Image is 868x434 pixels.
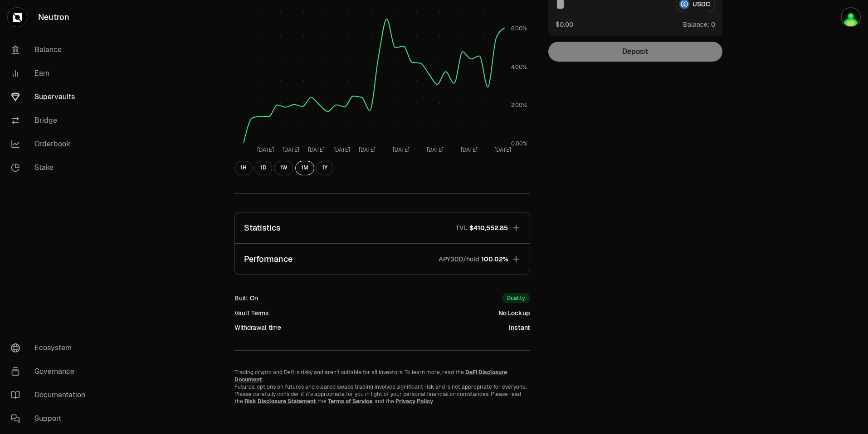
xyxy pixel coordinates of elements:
[481,255,508,264] span: 100.02%
[4,62,98,85] a: Earn
[4,336,98,360] a: Ecosystem
[4,85,98,109] a: Supervaults
[502,293,530,303] div: Duality
[683,20,709,29] span: Balance:
[393,146,410,154] tspan: [DATE]
[469,223,508,232] span: $410,552.85
[234,161,253,175] button: 1H
[511,140,527,147] tspan: 0.00%
[427,146,444,154] tspan: [DATE]
[328,398,372,405] a: Terms of Service
[511,63,527,71] tspan: 4.00%
[235,212,530,243] button: StatisticsTVL$410,552.85
[359,146,375,154] tspan: [DATE]
[4,407,98,430] a: Support
[274,161,293,175] button: 1W
[244,253,293,265] p: Performance
[308,146,325,154] tspan: [DATE]
[254,161,272,175] button: 1D
[4,360,98,383] a: Governance
[511,25,527,32] tspan: 6.00%
[244,222,281,234] p: Statistics
[511,101,527,109] tspan: 2.00%
[234,309,268,318] div: Vault Terms
[295,161,314,175] button: 1M
[498,309,530,318] div: No Lockup
[395,398,433,405] a: Privacy Policy
[439,255,479,264] p: APY30D/hold
[4,383,98,407] a: Documentation
[333,146,350,154] tspan: [DATE]
[494,146,511,154] tspan: [DATE]
[316,161,333,175] button: 1Y
[234,383,530,405] p: Futures, options on futures and cleared swaps trading involves significant risk and is not approp...
[4,156,98,179] a: Stake
[556,19,573,29] button: $0.00
[257,146,274,154] tspan: [DATE]
[244,398,316,405] a: Risk Disclosure Statement
[234,294,258,303] div: Built On
[4,109,98,132] a: Bridge
[4,38,98,62] a: Balance
[283,146,299,154] tspan: [DATE]
[461,146,478,154] tspan: [DATE]
[456,223,468,232] p: TVL
[235,244,530,275] button: PerformanceAPY30D/hold100.02%
[841,7,861,27] img: brainKID
[234,323,281,332] div: Withdrawal time
[234,369,530,383] p: Trading crypto and Defi is risky and aren't suitable for all investors. To learn more, read the .
[509,323,530,332] div: Instant
[4,132,98,156] a: Orderbook
[234,369,507,383] a: DeFi Disclosure Document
